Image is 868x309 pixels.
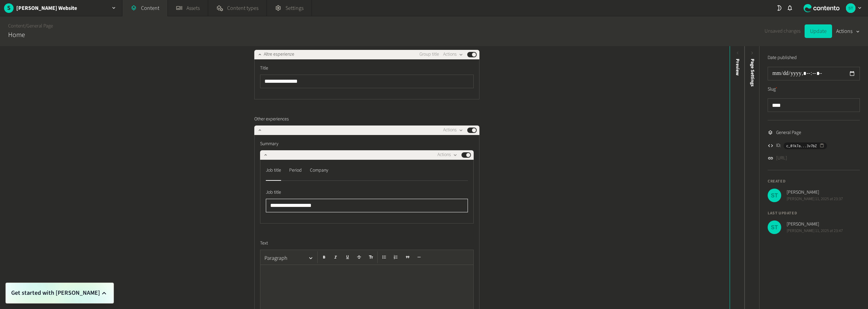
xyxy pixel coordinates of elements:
button: Update [805,24,832,38]
span: Altre esperienze [264,51,294,58]
span: Settings [285,4,303,12]
button: Actions [437,151,457,159]
span: Other experiences [254,116,289,123]
button: Paragraph [262,251,316,265]
span: [PERSON_NAME] [787,189,843,196]
div: Job title [266,165,281,176]
div: Period [289,165,302,176]
span: [PERSON_NAME] 11, 2025 at 23:37 [787,196,843,202]
a: General Page [26,22,53,30]
button: Actions [443,126,463,134]
span: [PERSON_NAME] [787,221,843,228]
span: Title [260,65,268,72]
h2: Home [8,30,25,40]
button: Get started with [PERSON_NAME] [11,288,108,298]
button: Actions [443,51,463,59]
h4: Created [768,178,860,185]
button: Actions [836,24,860,38]
span: Summary [260,140,278,148]
span: Content types [227,4,258,12]
div: Company [310,165,328,176]
span: Unsaved changes [765,27,801,35]
img: Stefano Travaini [846,3,855,13]
span: Page Settings [749,59,756,86]
span: [PERSON_NAME] 11, 2025 at 23:47 [787,228,843,234]
label: Slug [768,86,777,93]
h2: [PERSON_NAME] Website [16,4,77,12]
img: Stefano Travaini [768,220,781,234]
span: ID: [776,142,781,149]
a: Content [8,22,25,30]
span: Job title [266,189,281,196]
span: Text [260,240,268,247]
span: Get started with [PERSON_NAME] [11,288,100,298]
span: / [25,22,26,30]
button: c_01k7a...3v7bZ [784,142,827,149]
span: Group title [419,51,439,58]
div: Preview [734,59,741,76]
label: Date published [768,54,797,61]
span: General Page [776,129,801,136]
span: S [4,3,14,13]
a: [URL] [776,155,787,162]
span: c_01k7a...3v7bZ [786,143,817,149]
h4: Last updated [768,210,860,216]
img: Stefano Travaini [768,189,781,202]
